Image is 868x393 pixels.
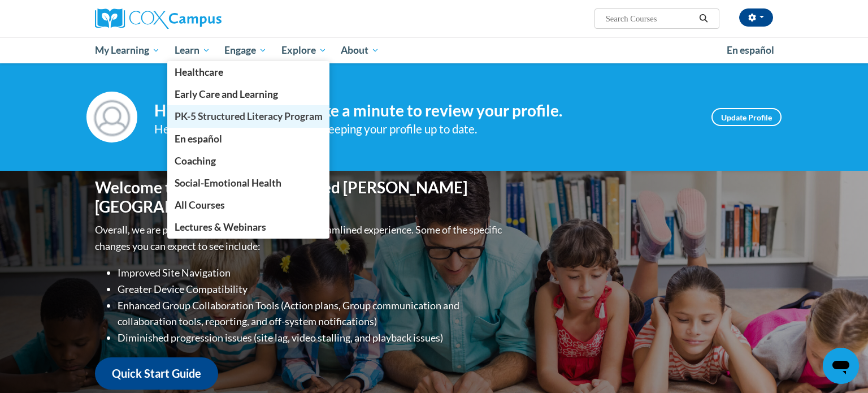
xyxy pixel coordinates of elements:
a: Coaching [167,150,330,172]
span: En español [175,133,222,145]
img: Cox Campus [95,8,222,29]
a: Early Care and Learning [167,83,330,105]
button: Account Settings [739,8,773,27]
span: Healthcare [175,66,223,78]
a: Cox Campus [95,8,310,29]
a: About [334,37,387,63]
img: Profile Image [86,92,137,142]
span: Explore [281,44,327,57]
a: PK-5 Structured Literacy Program [167,105,330,127]
div: Help improve your experience by keeping your profile up to date. [154,120,695,139]
li: Improved Site Navigation [118,265,505,281]
a: Healthcare [167,61,330,83]
span: Engage [224,44,267,57]
span: My Learning [95,44,160,57]
li: Greater Device Compatibility [118,281,505,297]
a: Engage [217,37,274,63]
a: En español [167,128,330,150]
li: Diminished progression issues (site lag, video stalling, and playback issues) [118,330,505,346]
a: Quick Start Guide [95,357,218,390]
span: All Courses [175,199,225,211]
a: Lectures & Webinars [167,216,330,238]
li: Enhanced Group Collaboration Tools (Action plans, Group communication and collaboration tools, re... [118,297,505,330]
h1: Welcome to the new and improved [PERSON_NAME][GEOGRAPHIC_DATA] [95,178,505,216]
span: Early Care and Learning [175,88,278,100]
span: PK-5 Structured Literacy Program [175,110,323,122]
a: My Learning [88,37,167,63]
a: Update Profile [711,108,782,126]
div: Main menu [78,37,790,63]
iframe: Button to launch messaging window [823,348,859,384]
a: Explore [274,37,334,63]
p: Overall, we are proud to provide you with a more streamlined experience. Some of the specific cha... [95,222,505,254]
span: About [341,44,379,57]
span: Social-Emotional Health [175,177,281,189]
a: All Courses [167,194,330,216]
span: Coaching [175,155,216,167]
a: En español [719,38,782,62]
a: Social-Emotional Health [167,172,330,194]
span: En español [727,44,774,56]
button: Search [695,12,712,25]
span: Learn [175,44,210,57]
span: Lectures & Webinars [175,221,266,233]
input: Search Courses [605,12,695,25]
h4: Hi [PERSON_NAME]! Take a minute to review your profile. [154,101,695,120]
a: Learn [167,37,218,63]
